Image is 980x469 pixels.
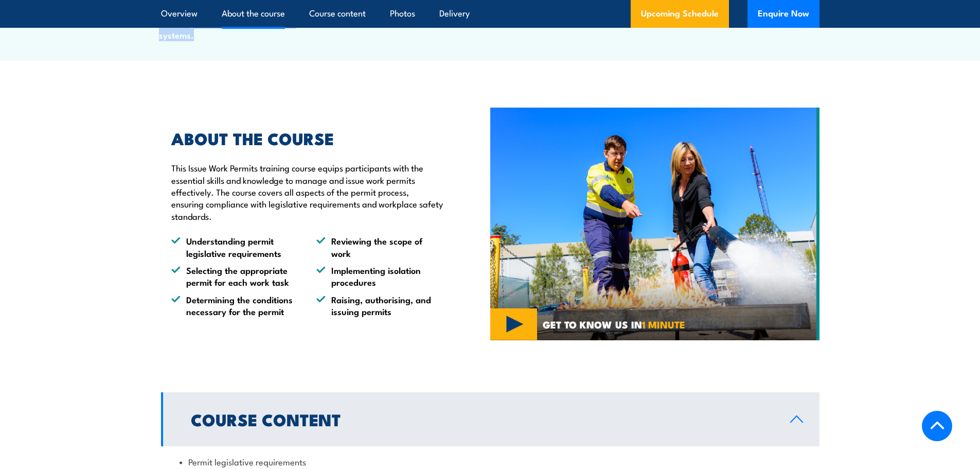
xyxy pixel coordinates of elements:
li: Understanding permit legislative requirements [171,235,298,259]
li: Selecting the appropriate permit for each work task [171,264,298,288]
li: Ensuring effective permit-to-work systems. [144,16,294,41]
li: Raising, authorising, and issuing permits [316,293,443,318]
strong: 1 MINUTE [642,317,685,332]
p: This Issue Work Permits training course equips participants with the essential skills and knowled... [171,162,443,222]
li: Implementing isolation procedures [316,264,443,288]
li: Reviewing the scope of work [316,235,443,259]
li: Determining the conditions necessary for the permit [171,293,298,318]
span: GET TO KNOW US IN [543,320,685,329]
h2: Course Content [191,412,774,426]
li: Permit legislative requirements [180,456,801,467]
h2: ABOUT THE COURSE [171,131,443,145]
a: Course Content [161,392,819,446]
img: Fire Extinguisher Training [490,108,819,340]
